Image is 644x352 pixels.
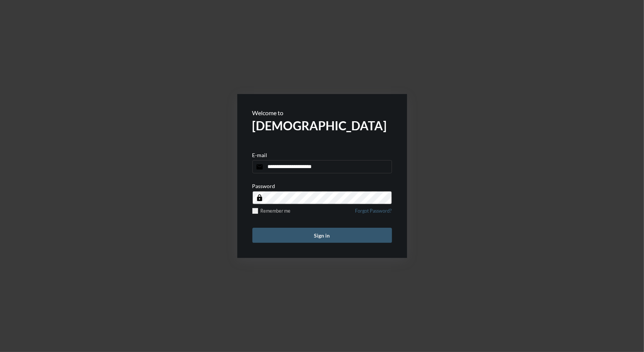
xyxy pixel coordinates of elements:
[252,152,267,158] p: E-mail
[355,208,392,218] a: Forgot Password?
[252,228,392,243] button: Sign in
[252,208,291,214] label: Remember me
[252,109,392,116] p: Welcome to
[252,183,275,189] p: Password
[252,118,392,133] h2: [DEMOGRAPHIC_DATA]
